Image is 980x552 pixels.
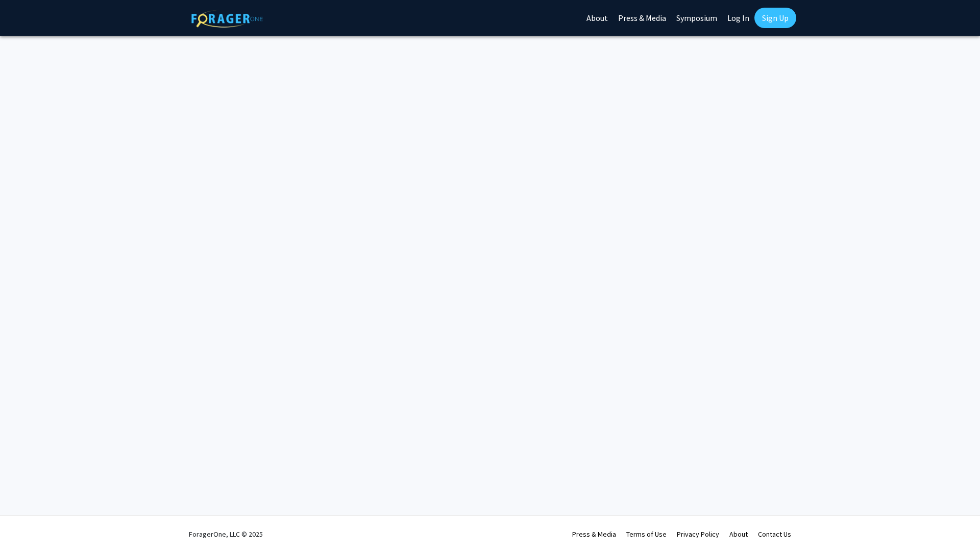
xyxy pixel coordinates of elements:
[626,530,667,539] a: Terms of Use
[677,530,719,539] a: Privacy Policy
[758,530,791,539] a: Contact Us
[189,516,263,552] div: ForagerOne, LLC © 2025
[191,10,263,28] img: ForagerOne Logo
[572,530,616,539] a: Press & Media
[754,8,796,28] a: Sign Up
[729,530,748,539] a: About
